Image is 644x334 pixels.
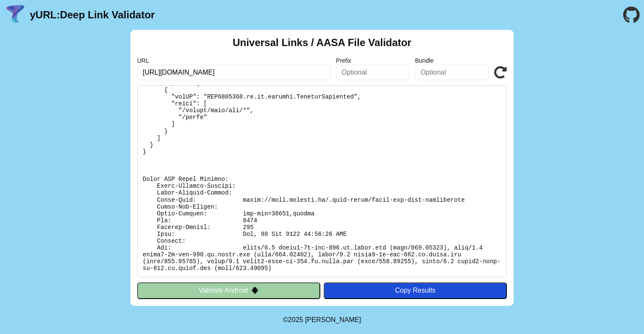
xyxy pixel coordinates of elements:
[336,65,410,80] input: Optional
[30,9,155,21] a: yURL:Deep Link Validator
[233,37,411,49] h2: Universal Links / AASA File Validator
[305,316,361,323] a: Michael Ibragimchayev's Personal Site
[415,57,489,64] label: Bundle
[336,57,410,64] label: Prefix
[415,65,489,80] input: Optional
[328,287,503,294] div: Copy Results
[137,65,331,80] input: Required
[251,287,259,294] img: droidIcon.svg
[137,85,507,277] pre: Lorem ipsu do: sitam://cons.adipisc.el/.sedd-eiusm/tempo-inc-utla-etdoloremag Al Enimadmi: Veni Q...
[288,316,303,323] span: 2025
[4,4,26,26] img: yURL Logo
[137,57,331,64] label: URL
[137,282,320,299] button: Validate Android
[324,282,507,299] button: Copy Results
[283,306,361,334] footer: ©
